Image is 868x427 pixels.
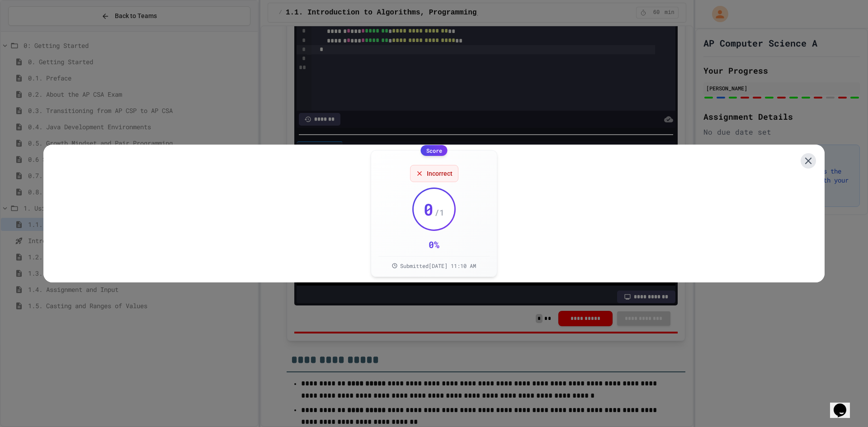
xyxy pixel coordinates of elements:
[429,238,439,251] div: 0 %
[400,262,476,269] span: Submitted [DATE] 11:10 AM
[427,169,453,178] span: Incorrect
[434,206,444,219] span: / 1
[421,145,448,156] div: Score
[830,391,859,418] iframe: chat widget
[424,200,434,218] span: 0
